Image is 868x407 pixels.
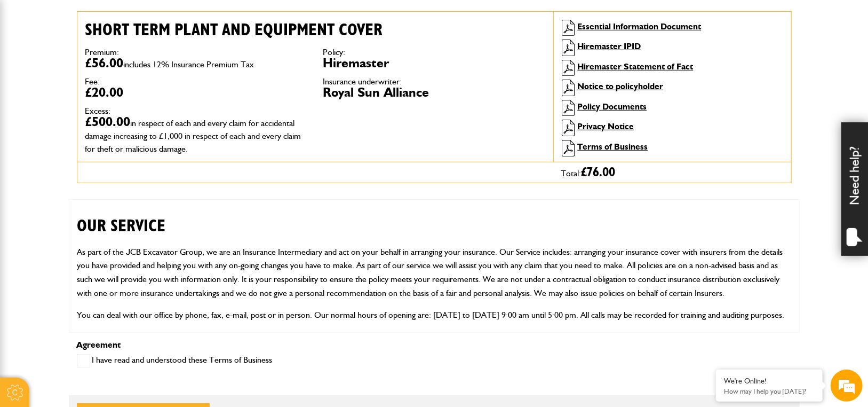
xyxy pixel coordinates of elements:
[55,60,179,74] div: Chat with us now
[323,86,545,99] dd: Royal Sun Alliance
[323,48,545,57] dt: Policy:
[582,166,616,179] span: £
[323,77,545,86] dt: Insurance underwriter:
[14,99,195,122] input: Enter your last name
[85,20,545,40] h2: Short term plant and equipment cover
[85,86,307,99] dd: £20.00
[578,21,702,32] a: Essential Information Document
[124,59,254,69] span: includes 12% Insurance Premium Tax
[578,142,648,152] a: Terms of Business
[85,57,307,69] dd: £56.00
[14,193,195,320] textarea: Type your message and hit 'Enter'
[175,5,201,31] div: Minimize live chat window
[578,101,647,112] a: Policy Documents
[77,308,791,322] p: You can deal with our office by phone, fax, e-mail, post or in person. Our normal hours of openin...
[77,245,791,300] p: As part of the JCB Excavator Group, we are an Insurance Intermediary and act on your behalf in ar...
[587,166,616,179] span: 76.00
[85,77,307,86] dt: Fee:
[85,48,307,57] dt: Premium:
[14,130,195,154] input: Enter your email address
[841,122,868,256] div: Need help?
[85,118,301,154] span: in respect of each and every claim for accidental damage increasing to £1,000 in respect of each ...
[85,107,307,115] dt: Excess:
[145,329,194,343] em: Start Chat
[553,162,791,183] div: Total:
[18,59,45,74] img: d_20077148190_company_1631870298795_20077148190
[77,341,792,349] p: Agreement
[77,200,791,236] h2: OUR SERVICE
[14,162,195,185] input: Enter your phone number
[85,115,307,154] dd: £500.00
[724,377,815,386] div: We're Online!
[578,81,664,91] a: Notice to policyholder
[578,61,694,72] a: Hiremaster Statement of Fact
[724,387,815,395] p: How may I help you today?
[323,57,545,69] dd: Hiremaster
[77,354,273,367] label: I have read and understood these Terms of Business
[578,121,634,131] a: Privacy Notice
[77,331,791,367] h2: CUSTOMER PROTECTION INFORMATION
[578,41,641,51] a: Hiremaster IPID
